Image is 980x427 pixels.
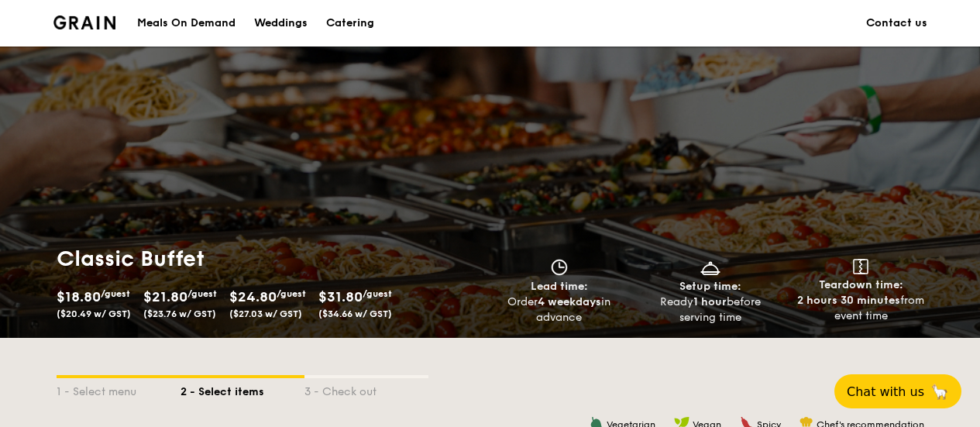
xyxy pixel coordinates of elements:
div: 2 - Select items [181,378,304,400]
strong: 4 weekdays [538,295,601,308]
span: 🦙 [930,383,949,401]
span: Teardown time: [819,278,903,291]
button: Chat with us🦙 [834,374,961,408]
img: icon-dish.430c3a2e.svg [699,259,722,276]
span: /guest [363,288,392,299]
span: ($23.76 w/ GST) [143,308,216,319]
span: $18.80 [57,288,101,305]
span: Setup time: [679,280,741,293]
img: icon-teardown.65201eee.svg [853,259,868,274]
div: 1 - Select menu [57,378,181,400]
span: /guest [187,288,217,299]
span: $21.80 [143,288,187,305]
span: ($20.49 w/ GST) [57,308,131,319]
span: Lead time: [531,280,588,293]
span: $31.80 [318,288,363,305]
img: icon-clock.2db775ea.svg [548,259,571,276]
span: /guest [277,288,306,299]
span: $24.80 [229,288,277,305]
strong: 2 hours 30 minutes [797,294,900,307]
img: Grain [53,15,116,29]
h1: Classic Buffet [57,245,484,273]
span: Chat with us [847,384,924,399]
strong: 1 hour [693,295,727,308]
div: Ready before serving time [641,294,779,325]
span: ($34.66 w/ GST) [318,308,392,319]
a: Logotype [53,15,116,29]
span: ($27.03 w/ GST) [229,308,302,319]
span: /guest [101,288,130,299]
div: 3 - Check out [304,378,428,400]
div: from event time [792,293,930,324]
div: Order in advance [490,294,629,325]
